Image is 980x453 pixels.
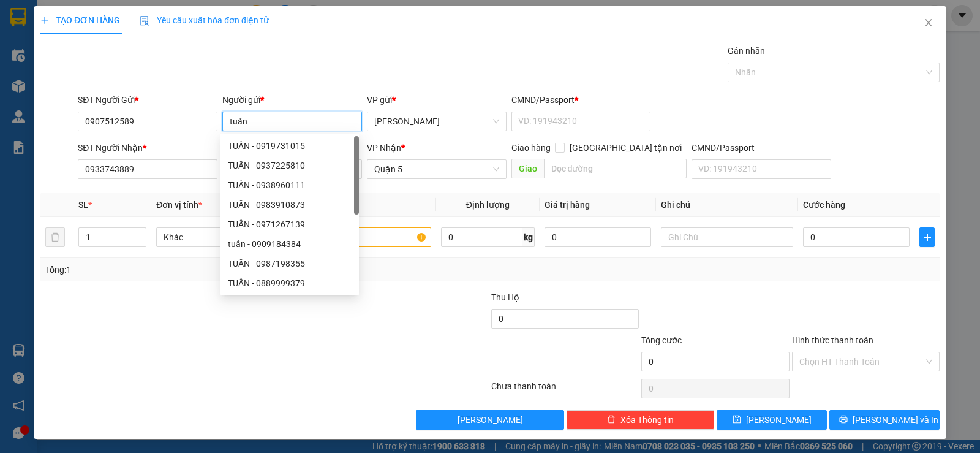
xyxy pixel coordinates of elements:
[511,143,551,153] span: Giao hàng
[40,15,120,25] span: TẠO ĐƠN HÀNG
[567,410,714,430] button: deleteXóa Thông tin
[511,93,651,107] div: CMND/Passport
[924,18,933,28] span: close
[103,58,168,74] li: (c) 2017
[522,227,535,247] span: kg
[140,16,149,26] img: icon
[228,276,352,290] div: TUẤN - 0889999379
[374,112,499,131] span: Phan Rang
[853,413,938,427] span: [PERSON_NAME] và In
[803,200,845,210] span: Cước hàng
[416,410,563,430] button: [PERSON_NAME]
[40,16,49,25] span: plus
[221,273,359,293] div: TUẤN - 0889999379
[78,93,217,107] div: SĐT Người Gửi
[221,254,359,273] div: TUẤN - 0987198355
[733,415,741,425] span: save
[156,200,202,210] span: Đơn vị tính
[164,228,281,246] span: Khác
[228,218,352,231] div: TUẤN - 0971267139
[545,227,651,247] input: 0
[620,413,674,427] span: Xóa Thông tin
[829,410,940,430] button: printer[PERSON_NAME] và In
[228,139,352,153] div: TUẤN - 0919731015
[692,141,831,154] div: CMND/Passport
[367,93,507,107] div: VP gửi
[78,200,88,210] span: SL
[544,159,687,178] input: Dọc đường
[911,6,946,40] button: Close
[641,335,682,345] span: Tổng cước
[15,79,45,137] b: Trà Lan Viên
[717,410,827,430] button: save[PERSON_NAME]
[491,292,519,302] span: Thu Hộ
[490,379,640,401] div: Chưa thanh toán
[839,415,848,425] span: printer
[458,413,523,427] span: [PERSON_NAME]
[133,15,162,45] img: logo.jpg
[228,198,352,211] div: TUẤN - 0983910873
[103,47,168,56] b: [DOMAIN_NAME]
[228,178,352,192] div: TUẤN - 0938960111
[221,234,359,254] div: tuấn - 0909184384
[545,200,590,210] span: Giá trị hàng
[221,215,359,234] div: TUẤN - 0971267139
[919,227,935,247] button: plus
[661,227,793,247] input: Ghi Chú
[221,136,359,156] div: TUẤN - 0919731015
[45,227,65,247] button: delete
[367,143,401,153] span: VP Nhận
[746,413,812,427] span: [PERSON_NAME]
[656,193,798,217] th: Ghi chú
[45,263,379,276] div: Tổng: 1
[228,237,352,251] div: tuấn - 0909184384
[299,227,431,247] input: VD: Bàn, Ghế
[75,18,121,139] b: Trà Lan Viên - Gửi khách hàng
[221,175,359,195] div: TUẤN - 0938960111
[228,257,352,270] div: TUẤN - 0987198355
[466,200,510,210] span: Định lượng
[920,232,934,242] span: plus
[228,159,352,172] div: TUẤN - 0937225810
[565,141,687,154] span: [GEOGRAPHIC_DATA] tận nơi
[140,15,269,25] span: Yêu cầu xuất hóa đơn điện tử
[511,159,544,178] span: Giao
[728,46,765,56] label: Gán nhãn
[222,93,362,107] div: Người gửi
[221,195,359,215] div: TUẤN - 0983910873
[374,160,499,178] span: Quận 5
[792,335,873,345] label: Hình thức thanh toán
[221,156,359,175] div: TUẤN - 0937225810
[607,415,616,425] span: delete
[78,141,217,154] div: SĐT Người Nhận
